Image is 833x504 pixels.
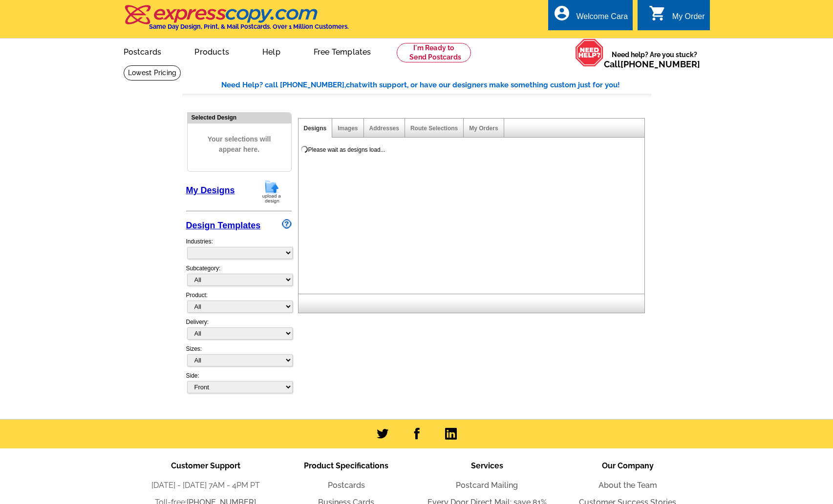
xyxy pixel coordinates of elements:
a: Products [179,40,245,62]
img: design-wizard-help-icon.png [282,219,292,229]
img: help [575,39,604,67]
img: loading... [300,145,308,153]
div: Industries: [186,232,292,264]
a: My Designs [186,185,235,195]
a: Design Templates [186,221,261,230]
i: account_circle [553,4,571,22]
span: Our Company [602,461,654,470]
a: Postcards [108,40,177,62]
a: Designs [304,125,327,132]
div: Subcategory: [186,264,292,291]
div: Selected Design [188,113,291,122]
a: About the Team [598,481,657,490]
span: Need help? Are you stuck? [604,50,705,69]
i: shopping_cart [649,4,666,22]
a: Help [247,40,296,62]
span: Customer Support [171,461,240,470]
div: Side: [186,371,292,394]
a: Route Selections [410,125,458,132]
span: Services [471,461,503,470]
div: Product: [186,291,292,318]
li: [DATE] - [DATE] 7AM - 4PM PT [135,480,276,491]
a: Addresses [369,125,399,132]
h4: Same Day Design, Print, & Mail Postcards. Over 1 Million Customers. [149,23,349,30]
a: Free Templates [298,40,387,62]
a: Postcards [328,481,365,490]
span: chat [346,81,362,89]
a: Postcard Mailing [456,481,518,490]
a: My Orders [469,125,498,132]
a: [PHONE_NUMBER] [620,59,700,69]
a: Images [338,125,358,132]
div: Sizes: [186,344,292,371]
div: Please wait as designs load... [308,145,385,154]
a: Same Day Design, Print, & Mail Postcards. Over 1 Million Customers. [124,12,349,30]
img: upload-design [259,179,284,204]
div: Welcome Cara [577,12,628,26]
div: Delivery: [186,318,292,344]
span: Product Specifications [304,461,388,470]
div: Need Help? call [PHONE_NUMBER], with support, or have our designers make something custom just fo... [221,80,651,91]
div: My Order [672,12,705,26]
span: Call [604,59,700,69]
a: shopping_cart My Order [649,11,705,23]
span: Your selections will appear here. [195,124,284,164]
